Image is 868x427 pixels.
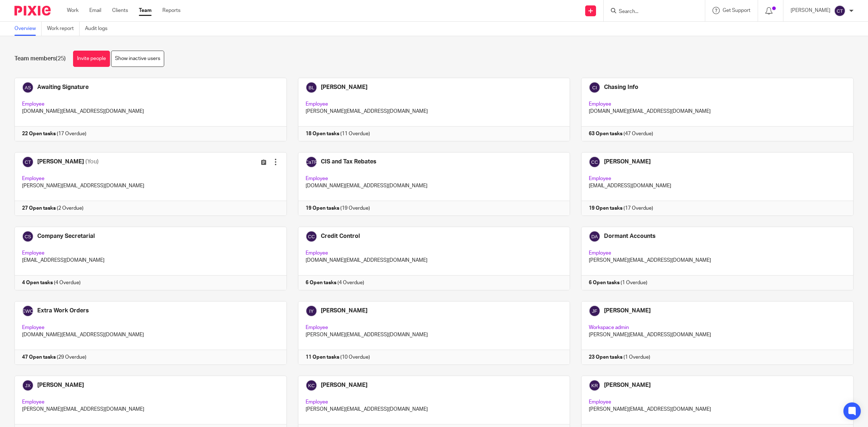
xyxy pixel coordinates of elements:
a: Clients [112,7,128,14]
h1: Team members [14,55,66,63]
img: Pixie [14,6,51,16]
a: Work [67,7,78,14]
a: Team [139,7,152,14]
input: Search [618,9,683,15]
span: (25) [56,56,66,61]
a: Audit logs [85,22,113,36]
a: Reports [162,7,180,14]
a: Invite people [73,51,110,67]
p: [PERSON_NAME] [791,7,830,14]
a: Work report [47,22,80,36]
a: Show inactive users [111,51,164,67]
a: Email [89,7,101,14]
img: svg%3E [834,5,846,17]
a: Overview [14,22,42,36]
span: Get Support [723,8,750,13]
